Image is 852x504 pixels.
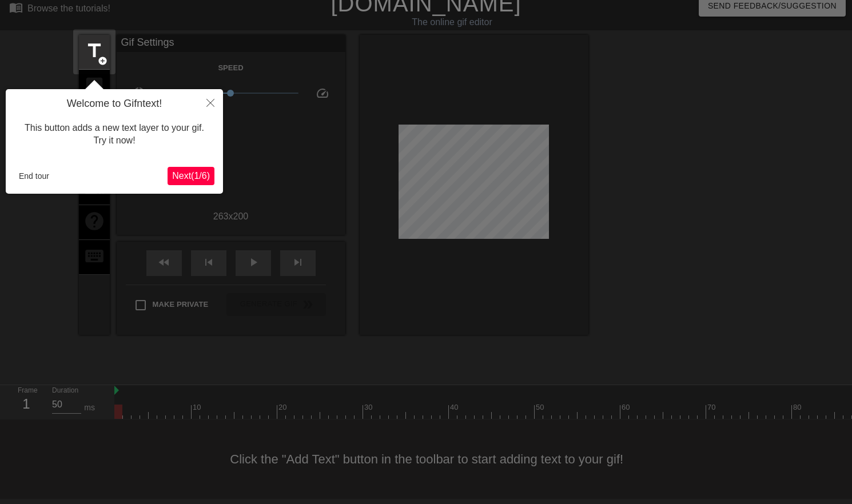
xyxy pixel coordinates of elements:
span: Next ( 1 / 6 ) [172,171,210,181]
button: Close [198,89,223,115]
div: This button adds a new text layer to your gif. Try it now! [14,110,214,159]
h4: Welcome to Gifntext! [14,98,214,110]
button: End tour [14,167,54,185]
button: Next [168,167,214,185]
